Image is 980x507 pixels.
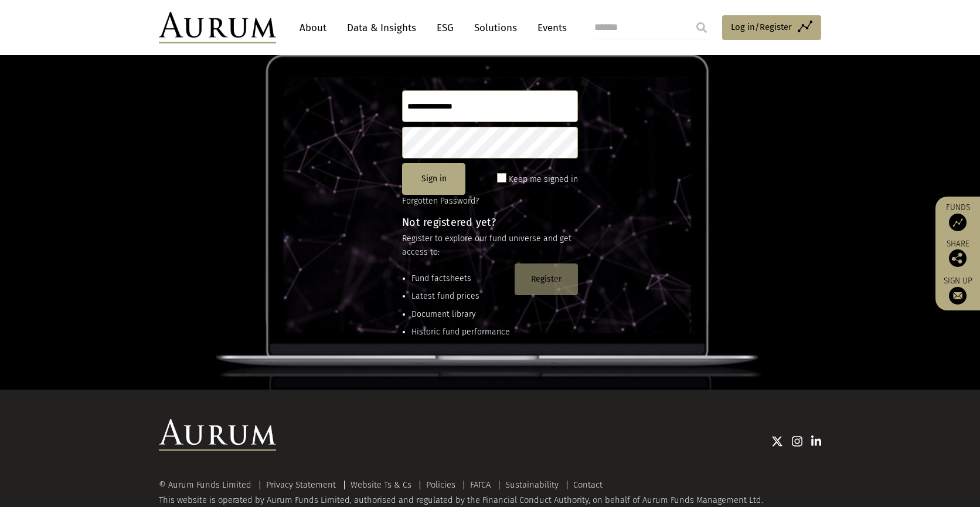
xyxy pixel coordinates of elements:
[411,308,510,321] li: Document library
[505,479,559,490] a: Sustainability
[411,290,510,303] li: Latest fund prices
[941,202,974,231] a: Funds
[532,17,567,39] a: Events
[411,326,510,339] li: Historic fund performance
[690,16,713,39] input: Submit
[771,435,783,447] img: Twitter icon
[266,479,336,490] a: Privacy Statement
[470,479,491,490] a: FATCA
[402,163,465,195] button: Sign in
[722,15,821,40] a: Log in/Register
[792,435,802,447] img: Instagram icon
[159,419,276,451] img: Aurum Logo
[341,17,422,39] a: Data & Insights
[941,276,974,305] a: Sign up
[573,479,603,490] a: Contact
[941,240,974,267] div: Share
[949,287,967,305] img: Sign up to our newsletter
[731,20,792,34] span: Log in/Register
[159,481,257,489] div: © Aurum Funds Limited
[402,196,479,206] a: Forgotten Password?
[426,479,455,490] a: Policies
[402,217,578,228] h4: Not registered yet?
[402,232,578,259] p: Register to explore our fund universe and get access to:
[468,17,523,39] a: Solutions
[411,272,510,285] li: Fund factsheets
[159,12,276,43] img: Aurum
[351,479,411,490] a: Website Ts & Cs
[509,173,578,187] label: Keep me signed in
[294,17,332,39] a: About
[949,214,967,231] img: Access Funds
[811,435,822,447] img: Linkedin icon
[431,17,460,39] a: ESG
[949,249,967,267] img: Share this post
[515,263,578,295] button: Register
